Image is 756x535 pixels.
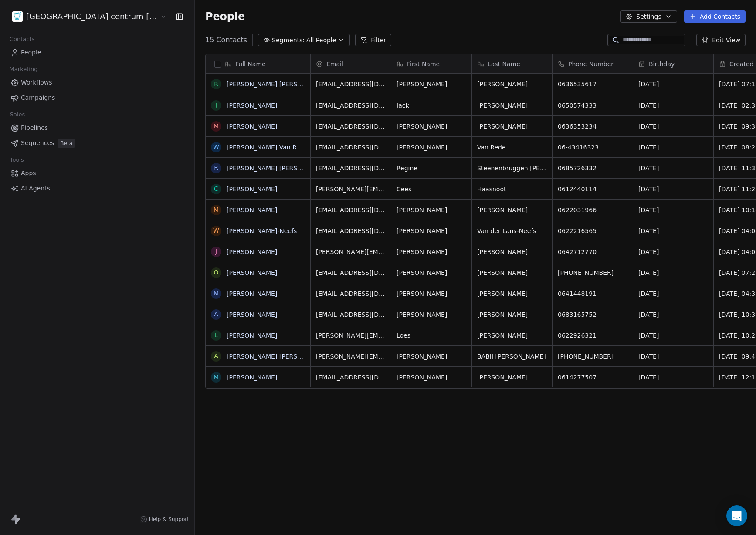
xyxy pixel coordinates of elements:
span: [PERSON_NAME] [477,331,547,340]
span: Marketing [6,63,41,76]
div: Open Intercom Messenger [726,505,747,526]
span: Sales [6,108,29,121]
a: [PERSON_NAME] [PERSON_NAME] [227,165,330,172]
span: [EMAIL_ADDRESS][DOMAIN_NAME] [316,268,386,277]
a: [PERSON_NAME] [227,248,277,255]
div: Phone Number [553,54,633,73]
span: 0685726332 [558,164,627,173]
span: [DATE] [638,289,708,298]
span: Haasnoot [477,185,547,193]
div: M [214,205,219,214]
a: [PERSON_NAME] [227,290,277,297]
span: [PHONE_NUMBER] [558,352,627,361]
div: W [213,142,219,152]
button: [GEOGRAPHIC_DATA] centrum [GEOGRAPHIC_DATA] [10,9,154,24]
span: [DATE] [638,227,708,235]
button: Add Contacts [684,10,746,23]
div: L [214,331,218,340]
span: [PERSON_NAME] [477,373,547,382]
span: Campaigns [21,93,55,102]
span: 0622031966 [558,206,627,214]
a: Workflows [7,75,187,90]
div: R [214,163,218,173]
div: Birthday [633,54,713,73]
div: A [214,310,218,319]
span: [EMAIL_ADDRESS][DOMAIN_NAME] [316,101,386,110]
span: [PERSON_NAME] [477,247,547,256]
span: People [205,10,245,23]
span: [PERSON_NAME] [397,268,466,277]
span: Workflows [21,78,52,87]
div: Last Name [472,54,552,73]
span: [PERSON_NAME] [397,310,466,319]
div: R [214,80,218,89]
span: Cees [397,185,466,193]
a: Campaigns [7,91,187,105]
span: Jack [397,101,466,110]
button: Settings [620,10,677,23]
a: [PERSON_NAME] [227,332,277,339]
a: Help & Support [140,516,189,523]
span: [EMAIL_ADDRESS][DOMAIN_NAME] [316,206,386,214]
span: [DATE] [638,310,708,319]
a: Pipelines [7,121,187,135]
span: AI Agents [21,184,50,193]
a: [PERSON_NAME] [227,374,277,381]
span: Steenenbruggen [PERSON_NAME] [477,164,547,173]
a: [PERSON_NAME] [227,102,277,109]
span: Full Name [235,60,266,68]
span: [EMAIL_ADDRESS][DOMAIN_NAME] [316,143,386,152]
span: Loes [397,331,466,340]
span: [PERSON_NAME] [397,227,466,235]
span: [PERSON_NAME][EMAIL_ADDRESS][DOMAIN_NAME] [316,185,386,193]
div: M [214,372,219,382]
span: Regine [397,164,466,173]
span: 0612440114 [558,185,627,193]
a: AI Agents [7,181,187,196]
a: [PERSON_NAME] Van Rede [227,144,308,151]
span: BABII [PERSON_NAME] [477,352,547,361]
span: [EMAIL_ADDRESS][DOMAIN_NAME] [316,227,386,235]
div: A [214,352,218,361]
span: [PERSON_NAME] [477,310,547,319]
span: [DATE] [638,80,708,88]
span: [EMAIL_ADDRESS][DOMAIN_NAME] [316,164,386,173]
div: M [214,289,219,298]
span: [PERSON_NAME] [477,80,547,88]
span: 0641448191 [558,289,627,298]
span: [DATE] [638,164,708,173]
span: [DATE] [638,206,708,214]
span: [PERSON_NAME][EMAIL_ADDRESS][DOMAIN_NAME] [316,331,386,340]
span: 0636535617 [558,80,627,88]
span: Tools [6,153,27,166]
span: Pipelines [21,123,48,132]
span: [PERSON_NAME] [397,247,466,256]
span: 0622926321 [558,331,627,340]
span: 0622216565 [558,227,627,235]
span: [PERSON_NAME] [477,122,547,131]
span: Birthday [649,60,675,68]
span: [PERSON_NAME] [397,206,466,214]
span: Van der Lans-Neefs [477,227,547,235]
span: [PERSON_NAME] [477,206,547,214]
span: Sequences [21,139,54,148]
span: Apps [21,169,36,178]
span: [PERSON_NAME] [397,373,466,382]
span: Contacts [6,33,38,46]
span: [DATE] [638,143,708,152]
span: People [21,48,41,57]
span: [DATE] [638,373,708,382]
a: Apps [7,166,187,180]
span: [GEOGRAPHIC_DATA] centrum [GEOGRAPHIC_DATA] [26,11,159,22]
div: J [215,101,217,110]
a: [PERSON_NAME] [227,311,277,318]
span: [PERSON_NAME] [477,101,547,110]
div: C [214,184,218,193]
span: [PERSON_NAME] [397,289,466,298]
span: 0642712770 [558,247,627,256]
span: [EMAIL_ADDRESS][DOMAIN_NAME] [316,373,386,382]
span: [DATE] [638,122,708,131]
img: cropped-favo.png [12,11,23,22]
span: [DATE] [638,268,708,277]
a: [PERSON_NAME] [PERSON_NAME] [227,81,330,88]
